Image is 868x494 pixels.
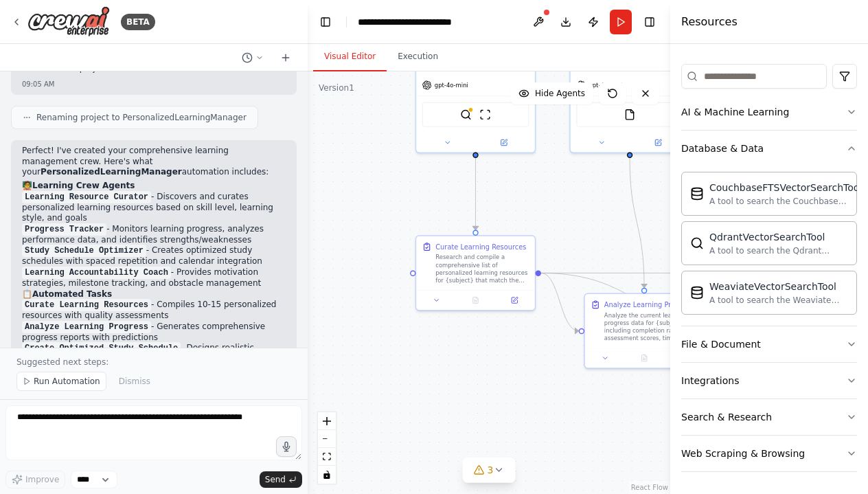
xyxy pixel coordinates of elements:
[681,436,857,471] button: Web Scraping & Browsing
[22,322,286,344] li: - Generates comprehensive progress reports with predictions
[316,12,335,32] button: Hide left sidebar
[479,109,491,120] img: ScrapeWebsiteTool
[121,14,155,30] div: BETA
[41,167,182,177] strong: PersonalizedLearningManager
[681,326,857,362] button: File & Document
[690,187,704,201] img: CouchbaseFTSVectorSearchTool
[22,181,286,192] h2: 🧑‍🏫
[387,43,449,71] button: Execution
[276,436,297,457] button: Click to speak your automation idea
[22,342,181,355] code: Create Optimized Study Schedule
[541,268,579,335] g: Edge from a8549d23-78d0-49c7-9519-7d98eb4ac541 to bad10560-e8c4-4c40-8d50-27137542db7b
[625,158,649,288] g: Edge from ac53a0af-302d-4d65-93ae-f294ae33d855 to bad10560-e8c4-4c40-8d50-27137542db7b
[27,6,110,37] img: Logo
[318,466,336,484] button: toggle interactivity
[22,192,286,224] li: - Discovers and curates personalized learning resources based on skill level, learning style, and...
[690,236,704,250] img: QdrantVectorSearchTool
[681,131,857,166] button: Database & Data
[236,49,269,66] button: Switch to previous chat
[22,343,286,365] li: - Designs realistic schedules with calendar integration
[681,142,764,155] div: Database & Data
[624,109,636,120] img: FileReadTool
[435,81,468,89] span: gpt-4o-mini
[36,112,247,123] span: Renaming project to PersonalizedLearningManager
[630,137,685,148] button: Open in side panel
[32,289,112,299] strong: Automated Tasks
[604,311,698,342] div: Analyze the current learning progress data for {subject} including completion rates, assessment s...
[22,321,151,333] code: Analyze Learning Progress
[112,372,157,391] button: Dismiss
[640,12,659,32] button: Hide right sidebar
[690,286,704,300] img: WeaviateVectorSearchTool
[455,295,496,306] button: No output available
[624,352,664,364] button: No output available
[415,235,536,311] div: Curate Learning ResourcesResearch and compile a comprehensive list of personalized learning resou...
[119,376,150,387] span: Dismiss
[318,448,336,466] button: fit view
[435,242,526,251] div: Curate Learning Resources
[709,295,848,306] div: A tool to search the Weaviate database for relevant information on internal documents.
[22,245,146,257] code: Study Schedule Optimizer
[569,43,689,153] div: gpt-4o-miniFileReadTool
[681,447,805,460] div: Web Scraping & Browsing
[34,376,100,387] span: Run Automation
[22,223,106,236] code: Progress Tracker
[477,137,531,148] button: Open in side panel
[415,43,536,153] div: gpt-4o-miniSerplyWebSearchToolScrapeWebsiteTool
[681,399,857,435] button: Search & Research
[709,245,848,256] div: A tool to search the Qdrant database for relevant information on internal documents.
[318,412,336,430] button: zoom in
[22,79,286,89] div: 09:05 AM
[25,474,59,485] span: Improve
[535,88,585,99] span: Hide Agents
[584,293,704,368] div: Analyze Learning ProgressAnalyze the current learning progress data for {subject} including compl...
[16,372,106,391] button: Run Automation
[681,410,772,424] div: Search & Research
[22,289,286,300] h2: 📋
[275,49,297,66] button: Start a new chat
[32,181,135,190] strong: Learning Crew Agents
[22,245,286,267] li: - Creates optimized study schedules with spaced repetition and calendar integration
[460,109,472,120] img: SerplyWebSearchTool
[265,474,286,485] span: Send
[22,300,286,322] li: - Compiles 10-15 personalized resources with quality assessments
[631,484,668,491] a: React Flow attribution
[604,300,694,309] div: Analyze Learning Progress
[498,295,531,306] button: Open in side panel
[681,105,789,119] div: AI & Machine Learning
[22,267,286,289] li: - Provides motivation strategies, milestone tracking, and obstacle management
[510,82,593,104] button: Hide Agents
[318,430,336,448] button: zoom out
[589,81,622,89] span: gpt-4o-mini
[709,196,862,207] div: A tool to search the Couchbase database for relevant information on internal documents.
[358,15,495,29] nav: breadcrumb
[681,363,857,398] button: Integrations
[435,254,529,284] div: Research and compile a comprehensive list of personalized learning resources for {subject} that m...
[681,337,761,351] div: File & Document
[22,146,286,178] p: Perfect! I've created your comprehensive learning management crew. Here's what your automation in...
[681,58,857,483] div: Tools
[22,224,286,246] li: - Monitors learning progress, analyzes performance data, and identifies strengths/weaknesses
[709,181,862,194] div: CouchbaseFTSVectorSearchTool
[22,191,151,203] code: Learning Resource Curator
[709,230,848,244] div: QdrantVectorSearchTool
[470,158,480,230] g: Edge from 2c40968c-2415-4316-81b2-36d8a0cb1305 to a8549d23-78d0-49c7-9519-7d98eb4ac541
[318,412,336,484] div: React Flow controls
[488,463,494,477] span: 3
[313,43,387,71] button: Visual Editor
[681,374,739,388] div: Integrations
[5,471,65,489] button: Improve
[22,299,151,311] code: Curate Learning Resources
[22,267,171,279] code: Learning Accountability Coach
[681,166,857,326] div: Database & Data
[681,14,738,30] h4: Resources
[681,94,857,130] button: AI & Machine Learning
[16,357,291,368] p: Suggested next steps:
[260,471,302,488] button: Send
[319,82,354,93] div: Version 1
[709,280,848,293] div: WeaviateVectorSearchTool
[463,458,516,483] button: 3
